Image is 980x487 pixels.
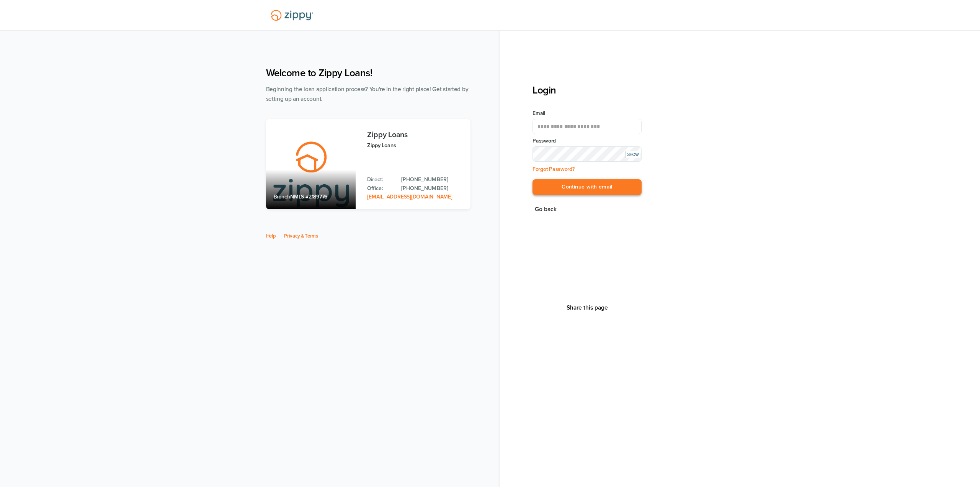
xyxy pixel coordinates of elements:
a: Direct Phone: 512-975-2947 [401,175,462,184]
button: Share This Page [564,304,610,312]
h3: Zippy Loans [367,131,462,139]
button: Continue with email [532,179,642,195]
label: Password [532,137,642,145]
img: Lender Logo [266,7,318,24]
div: SHOW [625,151,640,158]
input: Input Password [532,146,642,162]
p: Office: [367,184,394,193]
span: Branch [274,193,291,200]
button: Go back [532,204,559,215]
p: Zippy Loans [367,141,462,150]
a: Help [266,233,276,239]
a: Forgot Password? [532,166,575,172]
a: Email Address: zippyguide@zippymh.com [367,193,452,200]
a: Office Phone: 512-975-2947 [401,184,462,193]
span: Beginning the loan application process? You're in the right place! Get started by setting up an a... [266,86,469,102]
span: NMLS #2189776 [290,193,327,200]
label: Email [532,110,642,117]
h3: Login [532,84,642,96]
input: Email Address [532,119,642,134]
a: Privacy & Terms [284,233,318,239]
p: Direct: [367,175,394,184]
h1: Welcome to Zippy Loans! [266,67,470,79]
